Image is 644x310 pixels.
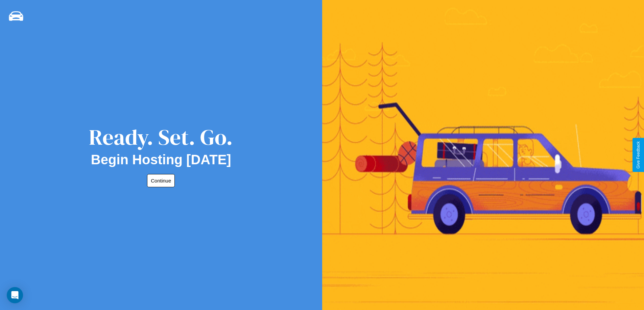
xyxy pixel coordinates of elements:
div: Give Feedback [636,141,641,169]
h2: Begin Hosting [DATE] [91,152,231,167]
button: Continue [147,174,175,187]
div: Open Intercom Messenger [7,287,23,303]
div: Ready. Set. Go. [89,122,233,152]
